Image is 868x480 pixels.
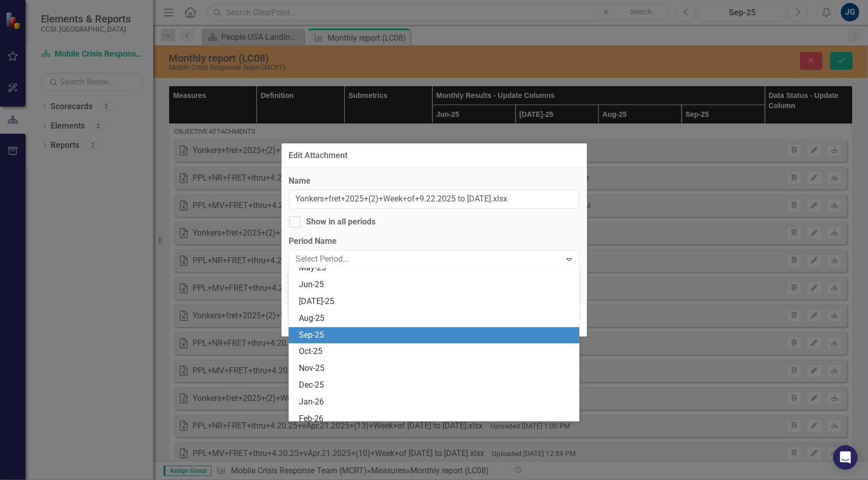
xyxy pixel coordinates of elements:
[289,236,579,247] label: Period Name
[299,413,573,425] div: Feb-26
[299,296,573,308] div: [DATE]-25
[289,175,579,187] label: Name
[299,279,573,291] div: Jun-25
[299,380,573,391] div: Dec-25
[299,346,573,358] div: Oct-25
[299,330,573,341] div: Sep-25
[289,151,348,160] div: Edit Attachment
[299,396,573,408] div: Jan-26
[833,445,858,470] div: Open Intercom Messenger
[299,313,573,324] div: Aug-25
[289,190,579,209] input: Name
[299,363,573,374] div: Nov-25
[299,262,573,274] div: May-25
[307,216,376,228] div: Show in all periods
